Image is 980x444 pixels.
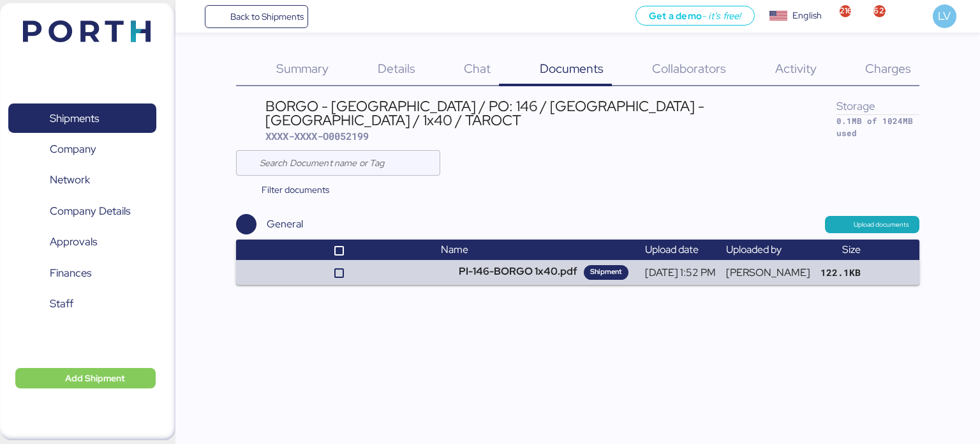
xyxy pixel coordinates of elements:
[378,60,415,77] span: Details
[50,295,73,313] span: Staff
[8,103,156,133] a: Shipments
[8,197,156,226] a: Company Details
[590,266,622,277] div: Shipment
[50,171,90,189] span: Network
[825,216,920,233] button: Upload documents
[8,135,156,164] a: Company
[15,368,156,388] button: Add Shipment
[260,150,433,176] input: Search Document name or Tag
[645,243,699,256] span: Upload date
[721,260,815,284] td: [PERSON_NAME]
[267,217,303,232] div: General
[8,227,156,257] a: Approvals
[792,9,822,22] div: English
[50,233,97,251] span: Approvals
[836,115,920,139] div: 0.1MB of 1024MB used
[640,260,721,284] td: [DATE] 1:52 PM
[265,99,836,128] div: BORGO - [GEOGRAPHIC_DATA] / PO: 146 / [GEOGRAPHIC_DATA] - [GEOGRAPHIC_DATA] / 1x40 / TAROCT
[441,243,468,256] span: Name
[50,109,99,128] span: Shipments
[236,178,340,201] button: Filter documents
[50,202,130,220] span: Company Details
[276,60,329,77] span: Summary
[265,130,369,142] span: XXXX-XXXX-O0052199
[842,243,861,256] span: Size
[8,165,156,195] a: Network
[540,60,604,77] span: Documents
[464,60,491,77] span: Chat
[865,60,911,77] span: Charges
[183,6,205,27] button: Menu
[8,289,156,319] a: Staff
[262,182,329,197] span: Filter documents
[726,243,782,256] span: Uploaded by
[50,140,96,158] span: Company
[230,9,304,24] span: Back to Shipments
[854,219,909,231] span: Upload documents
[436,260,640,284] td: PI-146-BORGO 1x40.pdf
[50,264,91,282] span: Finances
[938,8,951,24] span: LV
[652,60,726,77] span: Collaborators
[65,371,125,386] span: Add Shipment
[205,5,309,28] a: Back to Shipments
[8,259,156,288] a: Finances
[815,260,866,284] td: 122.1KB
[775,60,817,77] span: Activity
[836,98,875,113] span: Storage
